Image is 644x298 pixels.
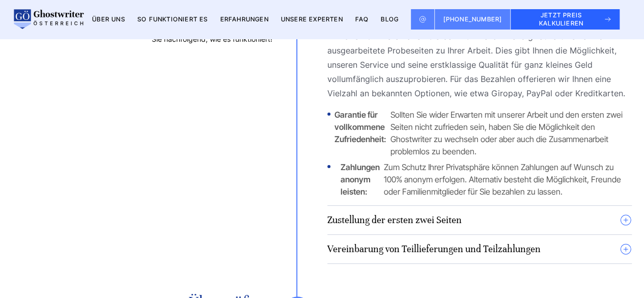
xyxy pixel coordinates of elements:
[327,161,632,198] li: Zum Schutz Ihrer Privatsphäre können Zahlungen auf Wunsch zu 100% anonym erfolgen. Alternativ bes...
[327,214,462,226] h4: Zustellung der ersten zwei Seiten
[334,109,386,157] strong: Garantie für vollkommene Zufriedenheit:
[281,15,343,23] a: Unsere Experten
[12,9,84,30] img: logo wirschreiben
[511,9,620,30] button: JETZT PREIS KALKULIEREN
[341,161,380,198] strong: Zahlungen anonym leisten:
[381,15,399,23] a: BLOG
[355,15,369,23] a: FAQ
[327,29,632,100] p: Für faire 20 Euro erhalten Sie bei uns zwei aufwendig recherchierte und ausgearbeitete Probeseite...
[435,9,511,30] a: [PHONE_NUMBER]
[327,243,632,255] summary: Vereinbarung von Teillieferungen und Teilzahlungen
[443,15,502,23] span: [PHONE_NUMBER]
[327,214,632,226] summary: Zustellung der ersten zwei Seiten
[419,15,426,23] img: Email
[92,15,125,23] a: Über uns
[327,109,632,157] li: Sollten Sie wider Erwarten mit unserer Arbeit und den ersten zwei Seiten nicht zufrieden sein, ha...
[137,15,208,23] a: So funktioniert es
[327,243,541,255] h4: Vereinbarung von Teillieferungen und Teilzahlungen
[220,15,268,23] a: Erfahrungen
